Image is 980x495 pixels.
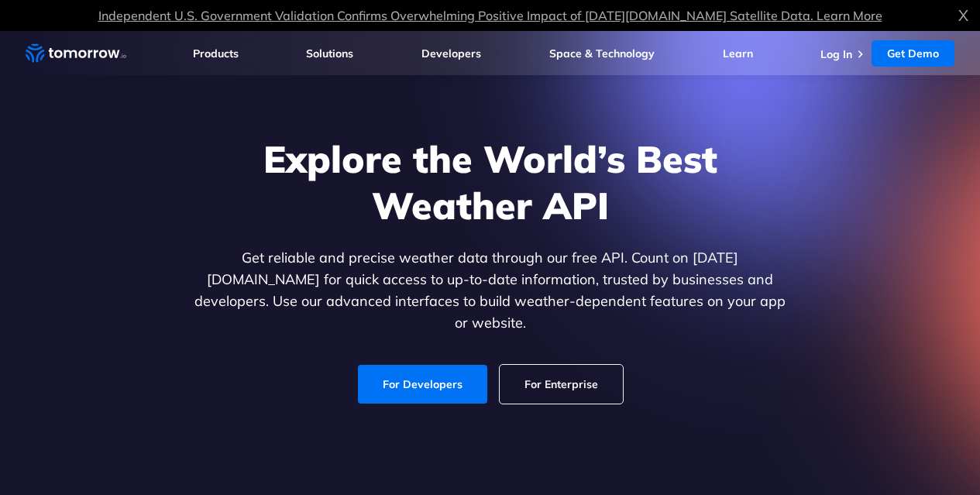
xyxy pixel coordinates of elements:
a: Products [193,46,239,60]
h1: Explore the World’s Best Weather API [191,136,789,229]
a: Space & Technology [549,46,655,60]
a: Learn [723,46,753,60]
p: Get reliable and precise weather data through our free API. Count on [DATE][DOMAIN_NAME] for quic... [191,247,789,334]
a: For Developers [358,365,487,404]
a: Get Demo [872,40,954,67]
a: Independent U.S. Government Validation Confirms Overwhelming Positive Impact of [DATE][DOMAIN_NAM... [98,8,882,23]
a: For Enterprise [500,365,623,404]
a: Developers [421,46,481,60]
a: Solutions [306,46,353,60]
a: Log In [820,47,852,61]
a: Home link [26,42,126,65]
